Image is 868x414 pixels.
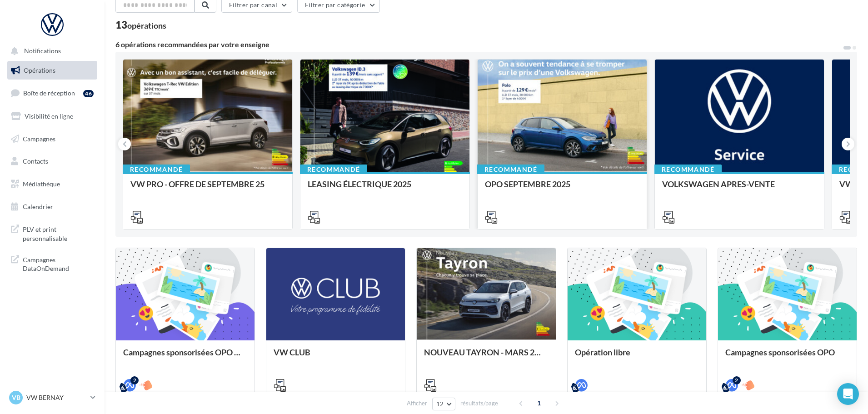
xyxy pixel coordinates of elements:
a: Calendrier [5,197,99,216]
p: VW BERNAY [26,393,87,402]
a: Opérations [5,61,99,80]
a: Boîte de réception46 [5,83,99,103]
a: Campagnes DataOnDemand [5,250,99,277]
span: Campagnes DataOnDemand [23,254,94,273]
div: 46 [83,90,94,97]
a: Médiathèque [5,175,99,194]
div: 2 [733,376,741,384]
span: 12 [436,400,444,408]
span: Contacts [23,157,48,165]
div: Recommandé [477,165,544,175]
a: PLV et print personnalisable [5,219,99,246]
div: OPO SEPTEMBRE 2025 [485,180,639,198]
div: VW PRO - OFFRE DE SEPTEMBRE 25 [130,180,285,198]
button: 12 [432,398,455,410]
span: VB [12,393,20,402]
span: résultats/page [460,399,498,408]
div: 6 opérations recommandées par votre enseigne [115,41,843,48]
div: opérations [127,21,166,30]
span: 1 [532,396,546,410]
div: VOLKSWAGEN APRES-VENTE [662,180,817,198]
div: NOUVEAU TAYRON - MARS 2025 [424,348,548,366]
div: 13 [115,20,166,30]
div: Recommandé [300,165,367,175]
div: Recommandé [123,165,190,175]
span: Notifications [24,47,61,55]
div: Campagnes sponsorisées OPO Septembre [123,348,247,366]
span: Calendrier [23,203,53,210]
a: Contacts [5,152,99,171]
span: Médiathèque [23,180,60,188]
span: PLV et print personnalisable [23,223,94,243]
div: LEASING ÉLECTRIQUE 2025 [308,180,462,198]
div: Open Intercom Messenger [837,383,859,405]
div: Opération libre [575,348,699,366]
span: Opérations [24,66,55,74]
span: Campagnes [23,135,55,142]
div: 2 [130,376,139,384]
span: Visibilité en ligne [25,112,73,120]
a: VB VW BERNAY [7,389,97,406]
a: Visibilité en ligne [5,107,99,126]
div: VW CLUB [274,348,398,366]
span: Boîte de réception [23,89,75,97]
a: Campagnes [5,130,99,149]
div: Recommandé [654,165,722,175]
div: Campagnes sponsorisées OPO [725,348,849,366]
span: Afficher [407,399,427,408]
